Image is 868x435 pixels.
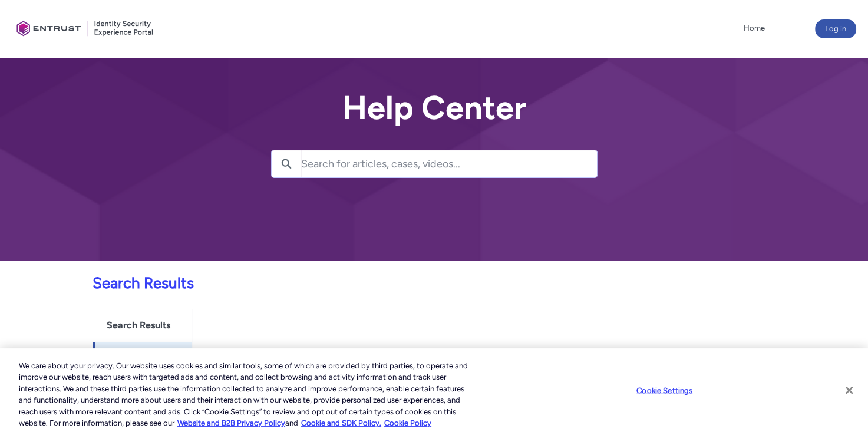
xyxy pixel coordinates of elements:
[815,19,856,38] button: Log in
[93,342,192,367] a: Knowledge
[628,379,701,403] button: Cookie Settings
[93,309,192,342] h1: Search Results
[836,377,862,403] button: Close
[301,418,381,427] a: Cookie and SDK Policy.
[271,90,598,126] h2: Help Center
[272,150,301,177] button: Search
[7,272,690,295] p: Search Results
[301,150,597,177] input: Search for articles, cases, videos...
[177,418,285,427] a: More information about our cookie policy., opens in a new tab
[741,19,768,37] a: Home
[384,418,431,427] a: Cookie Policy
[19,360,477,429] div: We care about your privacy. Our website uses cookies and similar tools, some of which are provide...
